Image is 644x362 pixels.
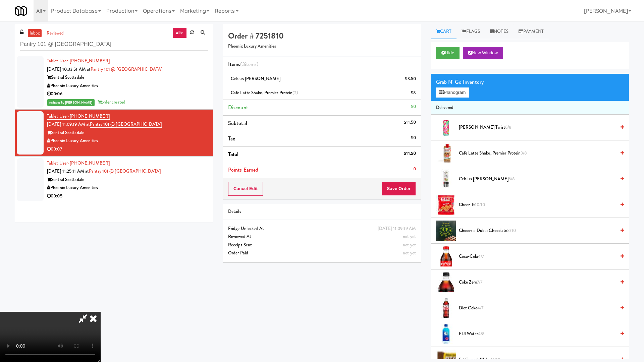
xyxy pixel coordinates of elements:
[68,58,110,64] span: · [PHONE_NUMBER]
[89,168,161,174] a: Pantry 101 @ [GEOGRAPHIC_DATA]
[91,66,162,72] a: Pantry 101 @ [GEOGRAPHIC_DATA]
[47,90,208,98] div: 00:06
[245,60,257,68] ng-pluralize: items
[228,207,416,216] div: Details
[403,233,416,240] span: not yet
[436,47,460,59] button: Hide
[459,149,615,158] span: Cafe Latte Shake, Premier Protein
[15,157,213,203] li: Tablet User· [PHONE_NUMBER][DATE] 11:25:11 AM atPantry 101 @ [GEOGRAPHIC_DATA]Sentral ScottsdaleP...
[28,29,42,38] a: inbox
[403,242,416,248] span: not yet
[507,227,516,234] span: 8/10
[47,82,208,90] div: Phoenix Luxury Amenities
[47,113,110,120] a: Tablet User· [PHONE_NUMBER]
[478,330,485,337] span: 4/8
[505,124,512,130] span: 6/8
[459,201,615,209] span: Cheez-It
[436,87,469,98] button: Planogram
[459,330,615,338] span: FIJI Water
[47,145,208,154] div: 00:07
[459,175,615,183] span: Celsius [PERSON_NAME]
[47,99,95,106] span: reviewed by [PERSON_NAME]
[459,252,615,261] span: Coca-Cola
[228,233,416,241] div: Reviewed At
[382,182,416,196] button: Save Order
[403,250,416,256] span: not yet
[47,129,208,137] div: Sentral Scottsdale
[228,225,416,233] div: Fridge Unlocked At
[228,182,263,196] button: Cancel Edit
[431,24,457,39] a: Cart
[228,32,416,40] h4: Order # 7251810
[68,113,110,119] span: · [PHONE_NUMBER]
[47,121,90,127] span: [DATE] 11:09:19 AM at
[172,27,186,38] a: all
[228,249,416,257] div: Order Paid
[15,54,213,110] li: Tablet User· [PHONE_NUMBER][DATE] 10:33:51 AM atPantry 101 @ [GEOGRAPHIC_DATA]Sentral ScottsdaleP...
[47,168,89,174] span: [DATE] 11:25:11 AM at
[378,225,416,233] div: [DATE] 11:09:19 AM
[228,44,416,49] h5: Phoenix Luxury Amenities
[47,58,110,64] a: Tablet User· [PHONE_NUMBER]
[47,192,208,200] div: 00:05
[431,101,629,115] li: Delivered
[47,73,208,82] div: Sentral Scottsdale
[411,134,416,142] div: $0
[231,75,280,82] span: Celsius [PERSON_NAME]
[521,150,527,156] span: 3/8
[456,330,624,338] div: FIJI Water4/8
[456,123,624,132] div: [PERSON_NAME] Twist6/8
[404,149,416,158] div: $11.50
[485,24,514,39] a: Notes
[98,99,125,105] span: order created
[47,137,208,145] div: Phoenix Luxury Amenities
[459,304,615,312] span: Diet Coke
[404,118,416,127] div: $11.50
[15,110,213,157] li: Tablet User· [PHONE_NUMBER][DATE] 11:09:19 AM atPantry 101 @ [GEOGRAPHIC_DATA]Sentral ScottsdaleP...
[68,160,110,166] span: · [PHONE_NUMBER]
[45,29,66,38] a: reviewed
[90,121,162,128] a: Pantry 101 @ [GEOGRAPHIC_DATA]
[228,60,258,68] span: Items
[413,165,416,173] div: 0
[228,104,248,111] span: Discount
[477,305,483,311] span: 4/7
[456,175,624,183] div: Celsius [PERSON_NAME]6/8
[228,135,235,142] span: Tax
[456,252,624,261] div: Coca-Cola4/7
[15,5,27,17] img: Micromart
[405,75,416,83] div: $3.50
[456,227,624,235] div: Chocovia Dubai Chocolate8/10
[292,89,298,96] span: (2)
[459,123,615,132] span: [PERSON_NAME] Twist
[411,103,416,111] div: $0
[463,47,503,59] button: New Window
[456,149,624,158] div: Cafe Latte Shake, Premier Protein3/8
[47,160,110,166] a: Tablet User· [PHONE_NUMBER]
[47,66,91,72] span: [DATE] 10:33:51 AM at
[456,201,624,209] div: Cheez-It10/10
[47,176,208,184] div: Sentral Scottsdale
[231,89,299,96] span: Cafe Latte Shake, Premier Protein
[411,89,416,97] div: $8
[228,241,416,249] div: Receipt Sent
[459,278,615,287] span: Coke Zero
[457,24,485,39] a: Flags
[475,201,485,208] span: 10/10
[508,176,515,182] span: 6/8
[240,60,258,68] span: (3 )
[456,304,624,312] div: Diet Coke4/7
[456,278,624,287] div: Coke Zero7/7
[478,253,484,259] span: 4/7
[228,166,258,174] span: Points Earned
[20,38,208,51] input: Search vision orders
[228,119,247,127] span: Subtotal
[47,184,208,192] div: Phoenix Luxury Amenities
[514,24,549,39] a: Payment
[228,150,239,158] span: Total
[436,77,624,87] div: Grab N' Go Inventory
[477,279,482,285] span: 7/7
[459,227,615,235] span: Chocovia Dubai Chocolate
